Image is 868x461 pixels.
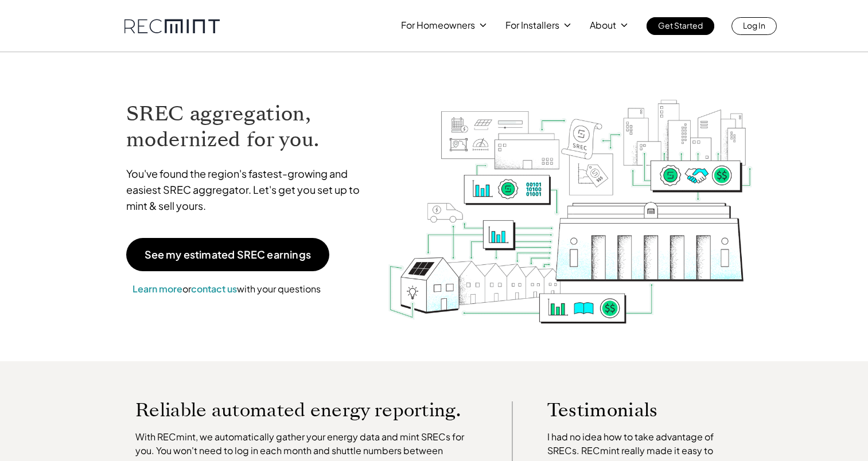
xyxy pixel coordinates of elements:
a: Learn more [133,283,182,295]
a: See my estimated SREC earnings [126,238,329,271]
a: contact us [191,283,237,295]
h1: SREC aggregation, modernized for you. [126,101,371,153]
p: Testimonials [547,401,718,419]
p: About [590,17,616,33]
p: For Installers [505,17,559,33]
p: Get Started [658,17,703,33]
img: RECmint value cycle [387,69,753,327]
p: Reliable automated energy reporting. [135,401,477,419]
a: Log In [731,17,777,35]
p: Log In [743,17,765,33]
a: Get Started [647,17,714,35]
p: See my estimated SREC earnings [145,249,311,260]
p: or with your questions [126,282,327,296]
p: You've found the region's fastest-growing and easiest SREC aggregator. Let's get you set up to mi... [126,166,371,214]
p: For Homeowners [401,17,475,33]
